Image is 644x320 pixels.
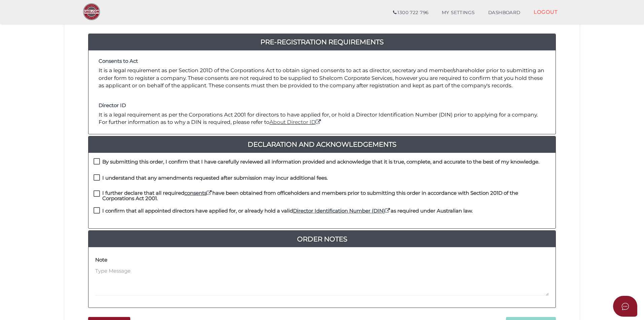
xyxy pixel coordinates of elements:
h4: By submitting this order, I confirm that I have carefully reviewed all information provided and a... [102,159,539,165]
a: LOGOUT [527,5,564,19]
a: Director Identification Number (DIN) [293,208,391,214]
p: It is a legal requirement as per the Corporations Act 2001 for directors to have applied for, or ... [99,111,545,126]
h4: Director ID [99,103,545,108]
h4: I understand that any amendments requested after submission may incur additional fees. [102,175,328,181]
h4: Consents to Act [99,58,545,64]
a: Declaration And Acknowledgements [88,139,556,150]
a: Pre-Registration Requirements [88,37,556,47]
h4: I confirm that all appointed directors have applied for, or already hold a valid as required unde... [102,208,473,214]
a: DASHBOARD [481,6,527,19]
h4: I further declare that all required have been obtained from officeholders and members prior to su... [102,190,550,201]
a: MY SETTINGS [435,6,481,19]
p: It is a legal requirement as per Section 201D of the Corporations Act to obtain signed consents t... [99,67,545,89]
a: Order Notes [88,234,556,244]
button: Open asap [613,296,637,317]
h4: Note [95,257,107,263]
a: About Director ID [270,119,322,125]
a: consents [184,190,212,196]
a: 1300 722 796 [386,6,435,19]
